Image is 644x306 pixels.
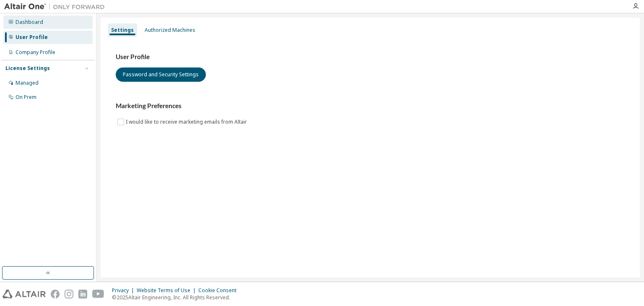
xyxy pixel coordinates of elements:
[16,34,48,41] div: User Profile
[78,290,87,298] img: linkedin.svg
[16,49,55,56] div: Company Profile
[112,294,241,301] p: © 2025 Altair Engineering, Inc. All Rights Reserved.
[116,102,625,110] h3: Marketing Preferences
[116,67,206,82] button: Password and Security Settings
[4,3,109,11] img: Altair One
[198,287,241,294] div: Cookie Consent
[3,290,46,298] img: altair_logo.svg
[116,53,625,61] h3: User Profile
[126,117,249,127] label: I would like to receive marketing emails from Altair
[112,287,137,294] div: Privacy
[16,80,39,86] div: Managed
[145,27,195,34] div: Authorized Machines
[111,27,134,34] div: Settings
[51,290,60,298] img: facebook.svg
[16,19,43,26] div: Dashboard
[65,290,73,298] img: instagram.svg
[137,287,198,294] div: Website Terms of Use
[92,290,104,298] img: youtube.svg
[5,65,50,72] div: License Settings
[16,94,36,101] div: On Prem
